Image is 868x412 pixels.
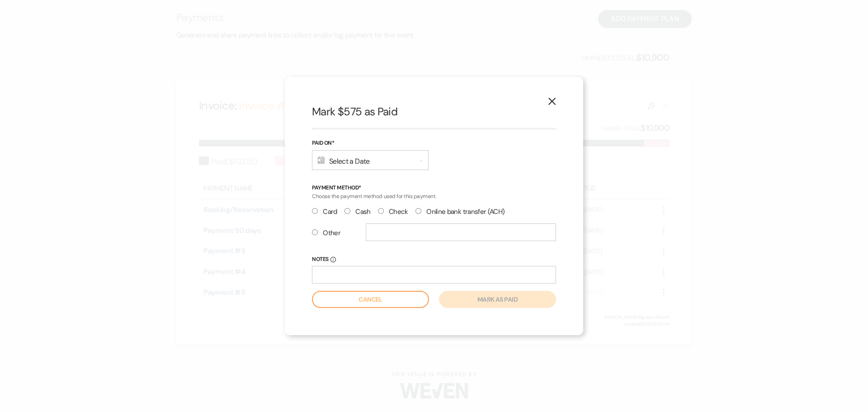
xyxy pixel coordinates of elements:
[312,184,556,192] p: Payment Method*
[312,227,340,239] label: Other
[312,150,429,170] div: Select a Date
[312,193,436,200] span: Choose the payment method used for this payment.
[415,206,505,218] label: Online bank transfer (ACH)
[378,206,408,218] label: Check
[415,208,421,214] input: Online bank transfer (ACH)
[312,104,556,119] h2: Mark $575 as Paid
[344,208,350,214] input: Cash
[312,206,337,218] label: Card
[312,255,556,265] label: Notes
[312,291,429,308] button: Cancel
[378,208,384,214] input: Check
[312,208,318,214] input: Card
[344,206,371,218] label: Cash
[312,229,318,235] input: Other
[312,138,429,148] label: Paid On*
[439,291,556,308] button: Mark as paid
